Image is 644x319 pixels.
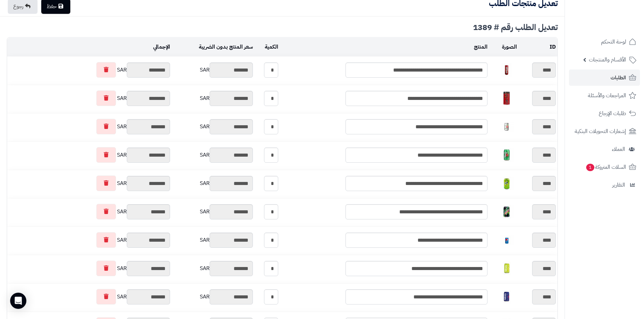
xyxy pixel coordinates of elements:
[173,119,253,134] div: SAR
[500,233,514,247] img: 1747594214-F4N7I6ut4KxqCwKXuHIyEbecxLiH4Cwr-40x40.jpg
[173,62,253,78] div: SAR
[9,261,170,276] div: SAR
[575,127,626,136] span: إشعارات التحويلات البنكية
[255,38,280,56] td: الكمية
[9,289,170,304] div: SAR
[586,164,594,171] span: 1
[569,87,640,104] a: المراجعات والأسئلة
[173,233,253,248] div: SAR
[173,91,253,106] div: SAR
[9,90,170,106] div: SAR
[519,38,557,56] td: ID
[569,105,640,122] a: طلبات الإرجاع
[500,177,514,190] img: 1747566452-bf88d184-d280-4ea7-9331-9e3669ef-40x40.jpg
[500,205,514,218] img: 1747589162-6e7ff969-24c4-4b5f-83cf-0a0709aa-40x40.jpg
[9,232,170,248] div: SAR
[569,141,640,157] a: العملاء
[172,38,255,56] td: سعر المنتج بدون الضريبة
[9,119,170,134] div: SAR
[173,289,253,304] div: SAR
[500,290,514,303] img: 1747641255-37MuAnv2Ak8iDtNswclxY6RhRXkc7hb0-40x40.jpg
[489,38,518,56] td: الصورة
[500,262,514,275] img: 1747641138-mZbRFWJs0vgEZZX2PPwo5Ru34SqKmW9Y-40x40.jpg
[569,123,640,139] a: إشعارات التحويلات البنكية
[173,261,253,276] div: SAR
[280,38,490,56] td: المنتج
[9,204,170,219] div: SAR
[601,37,626,47] span: لوحة التحكم
[569,177,640,193] a: التقارير
[173,148,253,163] div: SAR
[9,147,170,163] div: SAR
[612,144,625,154] span: العملاء
[598,5,638,19] img: logo-2.png
[10,293,26,309] div: Open Intercom Messenger
[500,91,514,105] img: 1747536337-61lY7EtfpmL._AC_SL1500-40x40.jpg
[7,38,172,56] td: الإجمالي
[589,55,626,64] span: الأقسام والمنتجات
[9,176,170,191] div: SAR
[569,34,640,50] a: لوحة التحكم
[9,62,170,78] div: SAR
[500,63,514,77] img: 1747517517-f85b5201-d493-429b-b138-9978c401-40x40.jpg
[173,176,253,191] div: SAR
[612,180,625,190] span: التقارير
[588,91,626,100] span: المراجعات والأسئلة
[569,70,640,86] a: الطلبات
[173,204,253,219] div: SAR
[7,23,558,31] div: تعديل الطلب رقم # 1389
[569,159,640,175] a: السلات المتروكة1
[586,162,626,172] span: السلات المتروكة
[500,120,514,133] img: 1747540408-7a431d2a-4456-4a4d-8b76-9a07e3ea-40x40.jpg
[599,109,626,118] span: طلبات الإرجاع
[500,148,514,162] img: 1747540602-UsMwFj3WdUIJzISPTZ6ZIXs6lgAaNT6J-40x40.jpg
[611,73,626,82] span: الطلبات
